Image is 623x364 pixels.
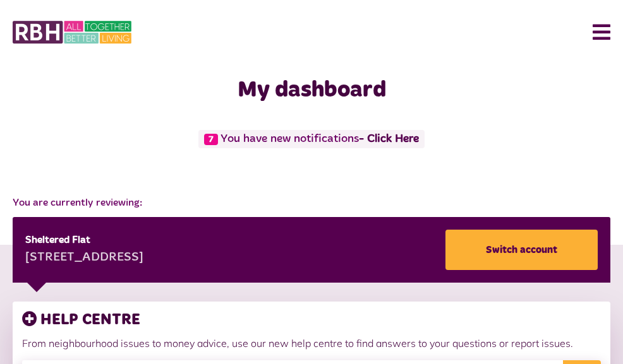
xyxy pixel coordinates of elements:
[22,336,601,351] p: From neighbourhood issues to money advice, use our new help centre to find answers to your questi...
[25,233,143,248] div: Sheltered Flat
[22,311,601,329] h3: HELP CENTRE
[198,130,425,148] span: You have new notifications
[204,134,218,145] span: 7
[13,196,610,211] span: You are currently reviewing:
[359,133,419,144] a: - Click Here
[13,19,131,45] img: MyRBH
[445,230,598,270] a: Switch account
[13,77,610,104] h1: My dashboard
[25,249,143,267] div: [STREET_ADDRESS]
